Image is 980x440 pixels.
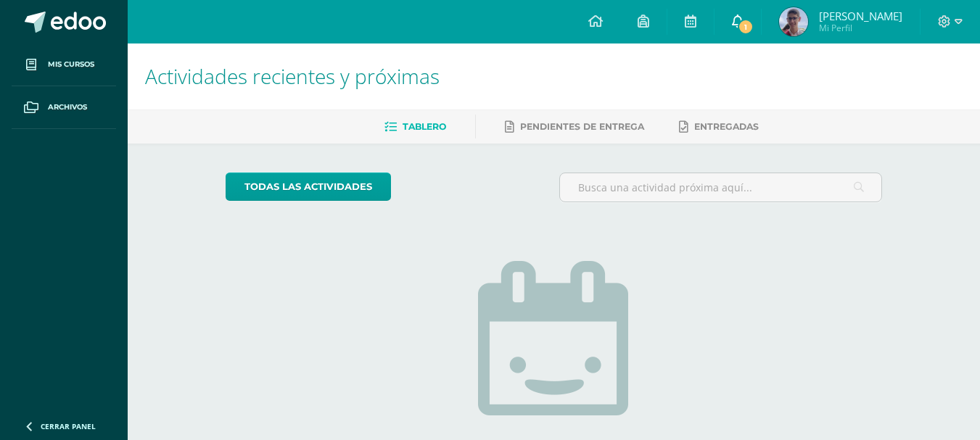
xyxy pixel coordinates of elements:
[403,121,446,132] span: Tablero
[41,421,96,431] span: Cerrar panel
[819,22,902,34] span: Mi Perfil
[48,59,94,70] span: Mis cursos
[505,115,644,138] a: Pendientes de entrega
[560,173,881,202] input: Busca una actividad próxima aquí...
[12,43,116,86] a: Mis cursos
[779,7,808,36] img: 108c31ba970ce73aae4c542f034b0b86.png
[12,86,116,129] a: Archivos
[819,9,902,23] span: [PERSON_NAME]
[679,115,759,138] a: Entregadas
[520,121,644,132] span: Pendientes de entrega
[145,62,440,90] span: Actividades recientes y próximas
[694,121,759,132] span: Entregadas
[738,19,754,35] span: 1
[226,173,391,201] a: todas las Actividades
[48,101,87,113] span: Archivos
[384,115,446,138] a: Tablero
